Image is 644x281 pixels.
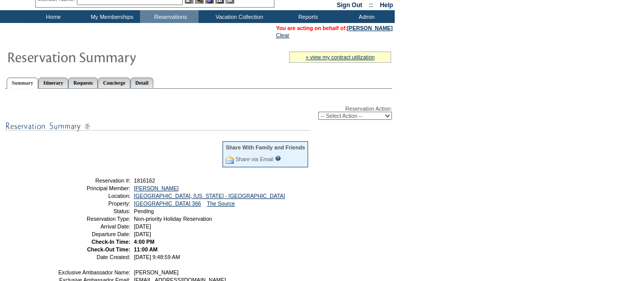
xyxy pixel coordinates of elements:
[369,2,373,9] span: ::
[380,2,393,9] a: Help
[134,177,155,184] span: 1816162
[134,239,154,245] span: 4:00 PM
[58,177,130,184] td: Reservation #:
[134,216,212,222] span: Non-priority Holiday Reservation
[87,246,130,252] strong: Check-Out Time:
[347,25,393,31] a: [PERSON_NAME]
[336,10,395,23] td: Admin
[98,78,130,88] a: Concierge
[134,193,285,199] a: [GEOGRAPHIC_DATA], [US_STATE] - [GEOGRAPHIC_DATA]
[92,239,130,245] strong: Check-In Time:
[337,2,362,9] a: Sign Out
[226,144,305,150] div: Share With Family and Friends
[134,223,151,229] span: [DATE]
[134,185,179,191] a: [PERSON_NAME]
[58,200,130,207] td: Property:
[140,10,199,23] td: Reservations
[58,254,130,260] td: Date Created:
[58,185,130,191] td: Principal Member:
[68,78,98,88] a: Requests
[130,78,154,88] a: Detail
[23,10,81,23] td: Home
[5,120,311,133] img: subTtlResSummary.gif
[134,208,154,214] span: Pending
[305,54,375,60] a: » view my contract utilization
[58,269,130,275] td: Exclusive Ambassador Name:
[134,231,151,237] span: [DATE]
[7,46,210,67] img: Reservaton Summary
[58,208,130,214] td: Status:
[7,78,38,89] a: Summary
[207,200,235,207] a: The Source
[276,32,289,38] a: Clear
[58,216,130,222] td: Reservation Type:
[58,223,130,229] td: Arrival Date:
[134,246,157,252] span: 11:00 AM
[81,10,140,23] td: My Memberships
[235,156,273,162] a: Share via Email
[134,269,179,275] span: [PERSON_NAME]
[134,254,180,260] span: [DATE] 9:48:59 AM
[58,193,130,199] td: Location:
[5,106,392,120] div: Reservation Action:
[199,10,277,23] td: Vacation Collection
[134,200,201,207] a: [GEOGRAPHIC_DATA] 366
[58,231,130,237] td: Departure Date:
[38,78,68,88] a: Itinerary
[276,25,393,31] span: You are acting on behalf of:
[275,156,281,161] input: What is this?
[277,10,336,23] td: Reports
